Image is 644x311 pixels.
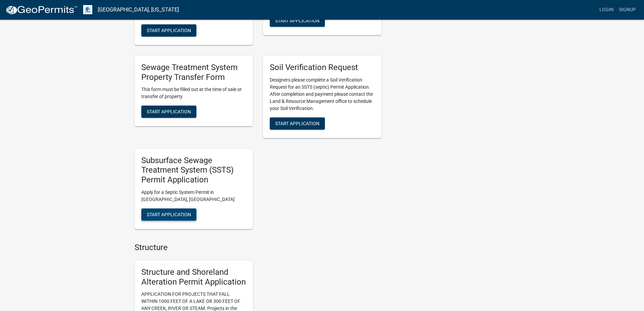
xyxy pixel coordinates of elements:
[275,18,319,23] span: Start Application
[141,106,196,118] button: Start Application
[141,189,246,203] p: Apply for a Septic System Permit in [GEOGRAPHIC_DATA], [GEOGRAPHIC_DATA]
[141,24,196,37] button: Start Application
[141,86,246,100] p: This form must be filled out at the time of sale or transfer of property
[275,120,319,126] span: Start Application
[270,117,325,130] button: Start Application
[141,156,246,185] h5: Subsurface Sewage Treatment System (SSTS) Permit Application
[597,3,616,16] a: Login
[147,27,191,33] span: Start Application
[141,267,246,287] h5: Structure and Shoreland Alteration Permit Application
[270,15,325,27] button: Start Application
[616,3,639,16] a: Signup
[141,208,196,221] button: Start Application
[270,63,375,72] h5: Soil Verification Request
[83,5,92,14] img: Otter Tail County, Minnesota
[141,63,246,82] h5: Sewage Treatment System Property Transfer Form
[135,243,381,252] h4: Structure
[147,212,191,217] span: Start Application
[270,76,375,112] p: Designers please complete a Soil Verification Request for an SSTS (septic) Permit Application. Af...
[147,109,191,114] span: Start Application
[98,4,179,16] a: [GEOGRAPHIC_DATA], [US_STATE]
